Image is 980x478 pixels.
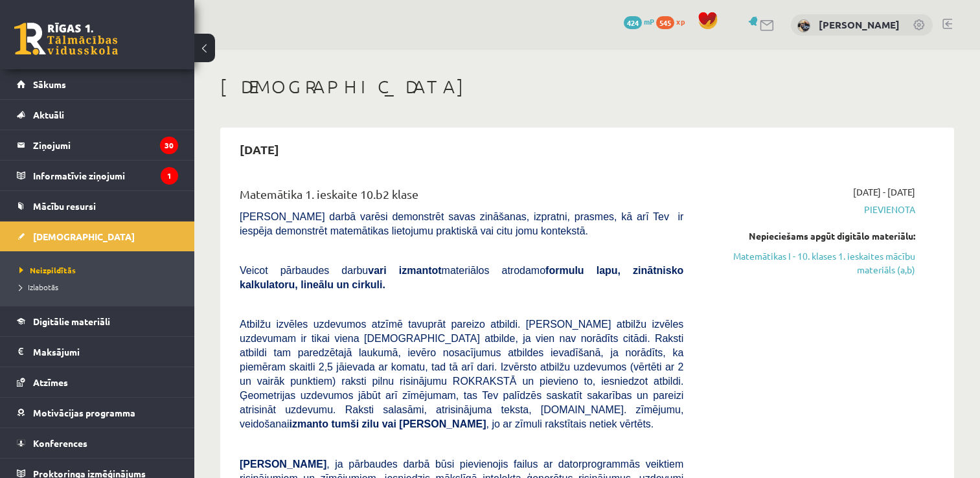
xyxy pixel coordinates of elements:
[853,185,915,199] span: [DATE] - [DATE]
[33,337,178,367] legend: Maksājumi
[33,78,66,90] span: Sākums
[33,407,135,418] span: Motivācijas programma
[17,69,178,99] a: Sākums
[33,376,68,388] span: Atzīmes
[240,211,683,236] span: [PERSON_NAME] darbā varēsi demonstrēt savas zināšanas, izpratni, prasmes, kā arī Tev ir iespēja d...
[19,264,181,276] a: Neizpildītās
[17,161,178,190] a: Informatīvie ziņojumi1
[240,319,683,429] span: Atbilžu izvēles uzdevumos atzīmē tavuprāt pareizo atbildi. [PERSON_NAME] atbilžu izvēles uzdevuma...
[656,16,674,29] span: 545
[19,281,181,293] a: Izlabotās
[624,16,642,29] span: 424
[33,130,178,160] legend: Ziņojumi
[624,16,654,27] a: 424 mP
[676,16,685,27] span: xp
[644,16,654,27] span: mP
[227,134,292,165] h2: [DATE]
[220,76,954,98] h1: [DEMOGRAPHIC_DATA]
[161,167,178,185] i: 1
[240,265,683,290] b: formulu lapu, zinātnisko kalkulatoru, lineālu un cirkuli.
[819,18,900,31] a: [PERSON_NAME]
[331,418,486,429] b: tumši zilu vai [PERSON_NAME]
[17,398,178,427] a: Motivācijas programma
[33,161,178,190] legend: Informatīvie ziņojumi
[17,191,178,221] a: Mācību resursi
[17,100,178,130] a: Aktuāli
[290,418,328,429] b: izmanto
[14,23,118,55] a: Rīgas 1. Tālmācības vidusskola
[703,249,915,277] a: Matemātikas I - 10. klases 1. ieskaites mācību materiāls (a,b)
[797,19,810,32] img: Samanta Niedre
[33,231,135,242] span: [DEMOGRAPHIC_DATA]
[703,229,915,243] div: Nepieciešams apgūt digitālo materiālu:
[368,265,441,276] b: vari izmantot
[656,16,691,27] a: 545 xp
[17,428,178,458] a: Konferences
[240,185,683,209] div: Matemātika 1. ieskaite 10.b2 klase
[17,337,178,367] a: Maksājumi
[33,315,110,327] span: Digitālie materiāli
[33,109,64,120] span: Aktuāli
[240,265,683,290] span: Veicot pārbaudes darbu materiālos atrodamo
[33,200,96,212] span: Mācību resursi
[160,137,178,154] i: 30
[17,130,178,160] a: Ziņojumi30
[17,367,178,397] a: Atzīmes
[240,459,326,470] span: [PERSON_NAME]
[703,203,915,216] span: Pievienota
[19,265,76,275] span: Neizpildītās
[17,222,178,251] a: [DEMOGRAPHIC_DATA]
[33,437,87,449] span: Konferences
[19,282,58,292] span: Izlabotās
[17,306,178,336] a: Digitālie materiāli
